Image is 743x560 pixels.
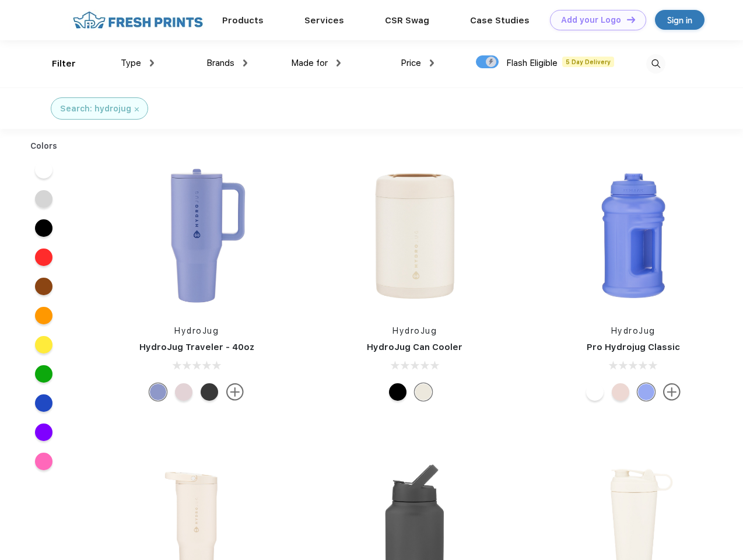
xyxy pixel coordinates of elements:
div: Colors [22,140,66,152]
a: HydroJug Traveler - 40oz [139,342,254,352]
img: more.svg [663,383,681,401]
div: Add your Logo [561,15,621,25]
span: Price [401,58,421,68]
img: func=resize&h=266 [556,158,711,313]
img: more.svg [226,383,244,401]
a: Products [222,15,264,26]
span: Flash Eligible [506,58,558,68]
a: HydroJug [174,326,219,335]
img: dropdown.png [243,60,247,66]
span: Type [121,58,141,68]
img: dropdown.png [430,60,434,66]
span: Brands [206,58,234,68]
img: desktop_search.svg [646,54,665,73]
div: Cream [415,383,432,401]
span: 5 Day Delivery [562,57,614,67]
span: Made for [291,58,328,68]
img: fo%20logo%202.webp [69,10,206,30]
div: Pink Sand [175,383,192,401]
img: func=resize&h=266 [337,158,492,313]
div: Peri [149,383,167,401]
div: Sign in [667,13,692,27]
img: filter_cancel.svg [135,107,139,111]
a: Pro Hydrojug Classic [587,342,680,352]
img: func=resize&h=266 [119,158,274,313]
a: HydroJug [611,326,656,335]
img: dropdown.png [150,60,154,66]
div: Black [201,383,218,401]
div: Filter [52,57,76,71]
div: White [586,383,604,401]
a: HydroJug [392,326,437,335]
img: DT [627,16,635,23]
img: dropdown.png [337,60,341,66]
div: Pink Sand [612,383,629,401]
div: Search: hydrojug [60,103,131,115]
a: Sign in [655,10,705,30]
div: Hyper Blue [637,383,655,401]
div: Black [389,383,406,401]
a: HydroJug Can Cooler [367,342,462,352]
